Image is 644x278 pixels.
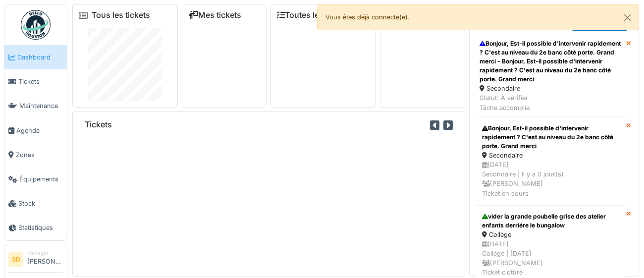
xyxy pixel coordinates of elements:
[8,249,63,273] a: SD Manager[PERSON_NAME]
[482,212,620,230] div: vider la grande poubelle grise des atelier enfants derriére le bungalow
[8,252,23,267] li: SD
[616,4,639,31] button: Close
[4,167,67,191] a: Équipements
[188,10,241,20] a: Mes tickets
[4,45,67,69] a: Dashboard
[482,230,620,239] div: Collège
[4,94,67,118] a: Maintenance
[482,239,620,278] div: [DATE] Collège | [DATE] [PERSON_NAME] Ticket clotûré
[480,84,622,93] div: Secondaire
[92,10,150,20] a: Tous les tickets
[4,191,67,216] a: Stock
[18,223,63,232] span: Statistiques
[480,39,622,84] div: Bonjour, Est-il possible d'intervenir rapidement ? C'est au niveau du 2e banc côté porte. Grand m...
[18,199,63,208] span: Stock
[4,69,67,94] a: Tickets
[277,10,351,20] a: Toutes les tâches
[16,126,63,135] span: Agenda
[27,249,63,257] div: Manager
[19,101,63,111] span: Maintenance
[27,249,63,271] li: [PERSON_NAME]
[482,160,620,198] div: [DATE] Secondaire | Il y a 0 jour(s) [PERSON_NAME] Ticket en cours
[482,151,620,160] div: Secondaire
[18,77,63,86] span: Tickets
[482,124,620,151] div: Bonjour, Est-il possible d'intervenir rapidement ? C'est au niveau du 2e banc côté porte. Grand m...
[21,10,51,40] img: Badge_color-CXgf-gQk.svg
[476,117,626,205] a: Bonjour, Est-il possible d'intervenir rapidement ? C'est au niveau du 2e banc côté porte. Grand m...
[16,150,63,160] span: Zones
[85,120,112,129] h6: Tickets
[17,53,63,62] span: Dashboard
[4,216,67,240] a: Statistiques
[317,4,639,30] div: Vous êtes déjà connecté(e).
[476,35,626,117] a: Bonjour, Est-il possible d'intervenir rapidement ? C'est au niveau du 2e banc côté porte. Grand m...
[19,174,63,184] span: Équipements
[4,118,67,143] a: Agenda
[480,93,622,112] div: Statut: À vérifier Tâche accomplie
[4,143,67,167] a: Zones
